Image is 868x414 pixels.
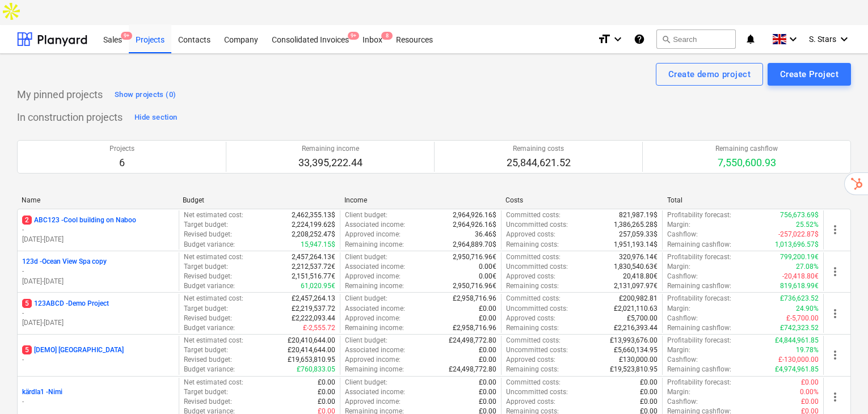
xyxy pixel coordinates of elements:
[828,390,842,404] span: more_vert
[389,24,440,53] div: Resources
[506,387,568,397] p: Uncommitted costs :
[298,144,363,154] p: Remaining income
[627,314,658,323] p: £5,700.00
[348,32,359,40] span: 9+
[640,387,658,397] p: £0.00
[667,397,698,407] p: Cashflow :
[614,345,658,355] p: £5,660,134.95
[453,240,496,250] p: 2,964,889.70$
[345,323,404,333] p: Remaining income :
[837,32,851,46] i: keyboard_arrow_down
[506,365,559,374] p: Remaining costs :
[22,318,174,328] p: [DATE] - [DATE]
[619,252,658,262] p: 320,976.14€
[22,387,174,407] div: kärdla1 -Nimi-
[453,252,496,262] p: 2,950,716.96€
[667,387,690,397] p: Margin :
[292,304,335,314] p: £2,219,537.72
[184,230,232,239] p: Revised budget :
[356,24,389,53] div: Inbox
[506,345,568,355] p: Uncommitted costs :
[479,314,496,323] p: £0.00
[453,210,496,220] p: 2,964,926.16$
[610,336,658,345] p: £13,993,676.00
[619,230,658,239] p: 257,059.33$
[506,355,555,365] p: Approved costs :
[506,240,559,250] p: Remaining costs :
[780,210,819,220] p: 756,673.69$
[318,378,335,387] p: £0.00
[345,397,401,407] p: Approved income :
[288,355,335,365] p: £19,653,810.95
[828,307,842,320] span: more_vert
[345,240,404,250] p: Remaining income :
[265,24,356,53] div: Consolidated Invoices
[292,230,335,239] p: 2,208,252.47$
[22,345,32,354] span: 5
[171,24,217,53] div: Contacts
[506,314,555,323] p: Approved costs :
[121,32,132,40] span: 9+
[668,67,751,82] div: Create demo project
[129,25,171,53] a: Projects
[667,365,731,374] p: Remaining cashflow :
[667,323,731,333] p: Remaining cashflow :
[112,86,179,104] button: Show projects (0)
[611,32,625,46] i: keyboard_arrow_down
[184,262,228,272] p: Target budget :
[318,387,335,397] p: £0.00
[667,304,690,314] p: Margin :
[506,304,568,314] p: Uncommitted costs :
[828,265,842,278] span: more_vert
[800,387,819,397] p: 0.00%
[782,272,819,281] p: -20,418.80€
[449,365,496,374] p: £24,498,772.80
[796,345,819,355] p: 19.78%
[345,252,387,262] p: Client budget :
[506,272,555,281] p: Approved costs :
[796,262,819,272] p: 27.08%
[780,323,819,333] p: £742,323.52
[292,314,335,323] p: £2,222,093.44
[345,281,404,291] p: Remaining income :
[775,240,819,250] p: 1,013,696.57$
[453,294,496,303] p: £2,958,716.96
[479,262,496,272] p: 0.00€
[345,365,404,374] p: Remaining income :
[17,88,103,102] p: My pinned projects
[22,299,32,308] span: 5
[22,277,174,286] p: [DATE] - [DATE]
[22,397,174,407] p: -
[778,230,819,239] p: -257,022.87$
[505,196,658,204] div: Costs
[184,272,232,281] p: Revised budget :
[184,387,228,397] p: Target budget :
[184,323,235,333] p: Budget variance :
[184,314,232,323] p: Revised budget :
[22,225,174,235] p: -
[667,378,731,387] p: Profitability forecast :
[614,304,658,314] p: £2,021,110.63
[667,220,690,230] p: Margin :
[109,144,134,154] p: Projects
[656,29,736,49] button: Search
[17,111,123,124] p: In construction projects
[265,25,356,53] a: Consolidated Invoices9+
[475,230,496,239] p: 36.46$
[506,378,561,387] p: Committed costs :
[345,210,387,220] p: Client budget :
[292,210,335,220] p: 2,462,355.13$
[479,304,496,314] p: £0.00
[22,216,32,225] span: 2
[22,267,174,276] p: -
[715,156,778,170] p: 7,550,600.93
[796,220,819,230] p: 25.52%
[614,240,658,250] p: 1,951,193.14$
[184,336,243,345] p: Net estimated cost :
[506,252,561,262] p: Committed costs :
[778,355,819,365] p: £-130,000.00
[345,304,405,314] p: Associated income :
[506,294,561,303] p: Committed costs :
[183,196,335,204] div: Budget
[22,196,174,204] div: Name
